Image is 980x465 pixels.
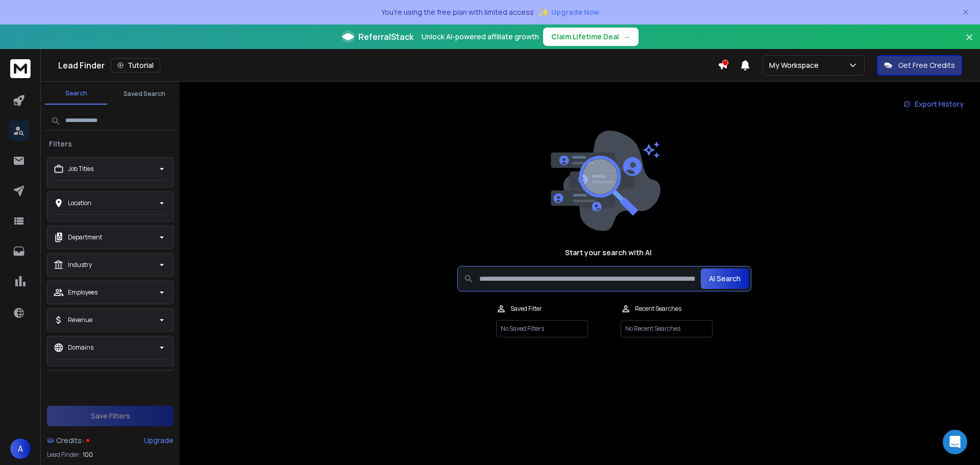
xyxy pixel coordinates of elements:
span: Upgrade Now [551,7,599,17]
div: Upgrade [144,435,174,446]
p: Unlock AI-powered affiliate growth [422,32,539,42]
span: ✨ [538,5,549,19]
img: image [548,131,660,231]
button: AI Search [701,268,749,289]
span: ReferralStack [358,31,413,43]
button: A [10,438,31,459]
h1: Start your search with AI [565,248,652,258]
span: Credits: [56,435,84,446]
button: Get Free Credits [877,55,962,76]
p: You're using the free plan with limited access [381,7,534,17]
p: No Saved Filters [496,320,588,337]
span: 100 [83,451,93,459]
p: No Recent Searches [621,320,713,337]
p: Domains [68,344,93,352]
h3: Filters [45,139,76,149]
p: Job Titles [68,165,93,173]
p: Department [68,233,102,241]
button: Claim Lifetime Deal→ [543,28,639,46]
p: Industry [68,261,92,269]
p: Lead Finder: [47,451,81,459]
p: Location [68,199,91,207]
p: Recent Searches [635,305,681,313]
p: Employees [68,288,97,297]
div: Open Intercom Messenger [943,430,967,454]
button: Tutorial [111,58,160,72]
p: Get Free Credits [898,60,955,70]
a: Credits:Upgrade [47,430,174,451]
p: Saved Filter [510,305,542,313]
a: Export History [895,94,972,114]
button: ✨Upgrade Now [538,2,599,22]
p: Revenue [68,316,92,324]
button: Saved Search [113,84,176,104]
span: → [623,32,630,42]
button: Search [45,83,107,105]
div: Lead Finder [58,58,718,72]
p: My Workspace [769,60,823,70]
button: Close banner [963,31,976,55]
